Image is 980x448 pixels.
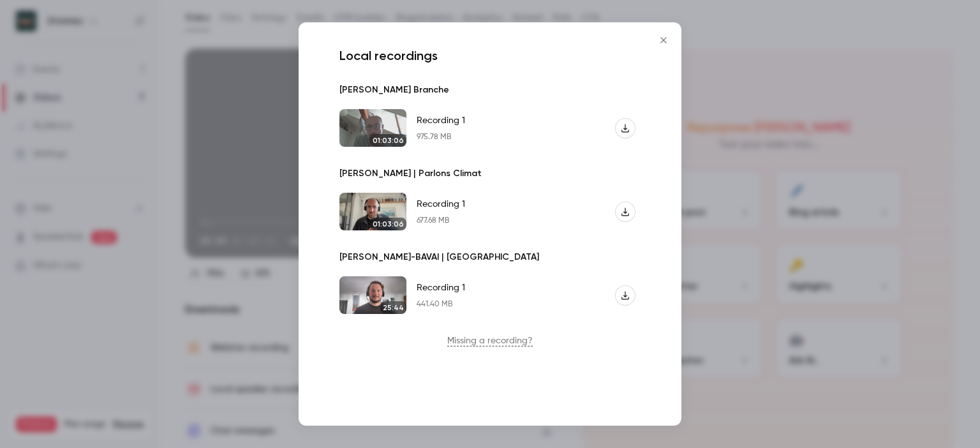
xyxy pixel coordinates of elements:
[334,334,646,347] p: Missing a recording?
[339,109,406,147] img: Stéphane La Branche
[417,299,465,310] div: 441.40 MB
[417,216,465,226] div: 677.68 MB
[417,114,465,127] div: Recording 1
[417,198,465,211] div: Recording 1
[339,84,449,96] p: [PERSON_NAME] Branche
[339,276,406,314] img: Pierre-Alix LLORET-BAVAI | 2tonnes
[339,167,482,180] p: [PERSON_NAME] | Parlons Climat
[334,104,646,152] li: Recording 1
[334,48,646,63] h2: Local recordings
[339,251,539,264] p: [PERSON_NAME]-BAVAI | [GEOGRAPHIC_DATA]
[334,271,646,319] li: Recording 1
[651,27,676,53] button: Close
[370,134,406,147] div: 01:03:06
[334,188,646,235] li: Recording 1
[380,301,406,314] div: 25:44
[339,193,406,230] img: Damien Cahen | Parlons Climat
[370,218,406,230] div: 01:03:06
[417,132,465,142] div: 975.78 MB
[417,281,465,294] div: Recording 1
